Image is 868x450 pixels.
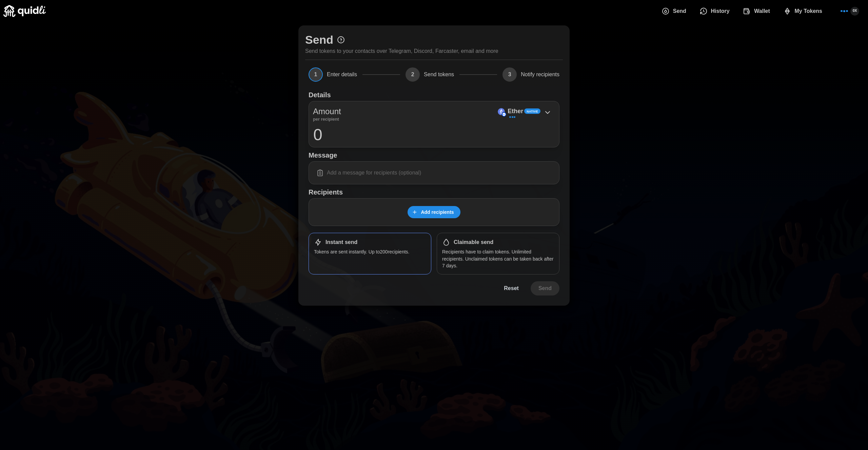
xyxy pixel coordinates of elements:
[508,106,523,116] p: Ether
[504,282,519,295] span: Reset
[795,4,823,18] span: My Tokens
[406,67,420,82] span: 2
[305,47,498,56] p: Send tokens to your contacts over Telegram, Discord, Farcaster, email and more
[3,5,46,17] img: Quidli
[309,90,331,99] h1: Details
[673,4,686,18] span: Send
[313,105,341,118] p: Amount
[656,4,694,18] button: Send
[421,206,454,218] span: Add recipients
[502,67,559,82] button: 3Notify recipients
[737,4,778,18] button: Wallet
[454,239,493,246] h1: Claimable send
[442,248,554,269] p: Recipients have to claim tokens. Unlimited recipients. Unclaimed tokens can be taken back after 7...
[835,1,865,21] button: 0X
[325,239,357,246] h1: Instant send
[521,72,559,77] span: Notify recipients
[496,281,527,295] button: Reset
[305,32,333,47] h1: Send
[309,67,323,82] span: 1
[408,206,460,218] button: Add recipients
[309,67,357,82] button: 1Enter details
[502,67,517,82] span: 3
[498,108,505,115] img: Ether (on Base)
[424,72,454,77] span: Send tokens
[531,281,559,295] button: Send
[527,109,538,114] span: Native
[694,4,737,18] button: History
[313,166,555,180] input: Add a message for recipients (optional)
[850,7,859,16] span: 0X
[327,72,357,77] span: Enter details
[309,151,559,160] h1: Message
[778,4,830,18] button: My Tokens
[406,67,454,82] button: 2Send tokens
[314,248,426,255] p: Tokens are sent instantly. Up to 200 recipients.
[754,4,770,18] span: Wallet
[538,282,552,295] span: Send
[711,4,730,18] span: History
[309,188,559,197] h1: Recipients
[313,126,555,143] input: 0
[313,118,341,121] p: per recipient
